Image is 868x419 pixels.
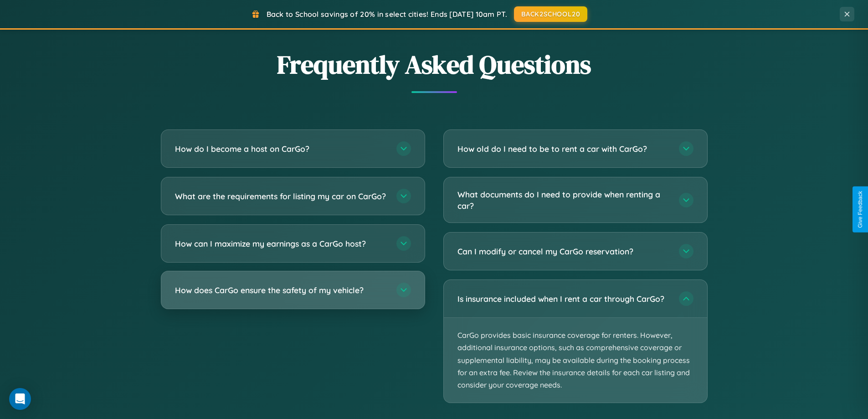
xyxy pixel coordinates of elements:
[175,191,387,202] h3: What are the requirements for listing my car on CarGo?
[457,189,670,211] h3: What documents do I need to provide when renting a car?
[175,285,387,296] h3: How does CarGo ensure the safety of my vehicle?
[267,10,507,19] span: Back to School savings of 20% in select cities! Ends [DATE] 10am PT.
[175,143,387,155] h3: How do I become a host on CarGo?
[161,47,708,82] h2: Frequently Asked Questions
[457,143,670,155] h3: How old do I need to be to rent a car with CarGo?
[457,293,670,305] h3: Is insurance included when I rent a car through CarGo?
[444,318,707,403] p: CarGo provides basic insurance coverage for renters. However, additional insurance options, such ...
[514,6,587,22] button: BACK2SCHOOL20
[857,191,863,228] div: Give Feedback
[175,238,387,249] h3: How can I maximize my earnings as a CarGo host?
[9,388,31,410] div: Open Intercom Messenger
[457,246,670,257] h3: Can I modify or cancel my CarGo reservation?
